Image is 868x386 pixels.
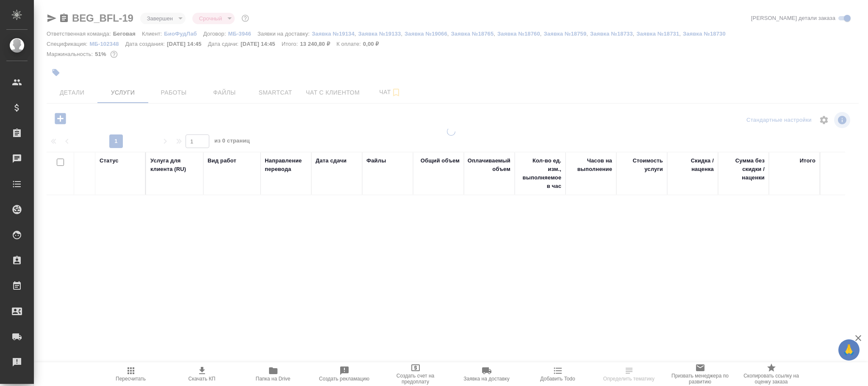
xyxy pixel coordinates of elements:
div: Часов на выполнение [570,157,612,173]
div: Услуга для клиента (RU) [150,157,199,173]
div: Направление перевода [265,157,307,173]
div: Вид работ [208,157,236,165]
div: Сумма без скидки / наценки [722,157,765,182]
span: 🙏 [842,341,856,359]
div: Дата сдачи [316,157,347,165]
div: Файлы [366,157,386,165]
div: Стоимость услуги [621,157,663,173]
div: Итого [800,157,815,165]
div: Общий объем [421,157,460,165]
div: Статус [100,157,119,165]
div: Кол-во ед. изм., выполняемое в час [519,157,561,190]
div: Оплачиваемый объем [468,157,510,173]
button: 🙏 [838,339,860,361]
div: Скидка / наценка [671,157,714,173]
